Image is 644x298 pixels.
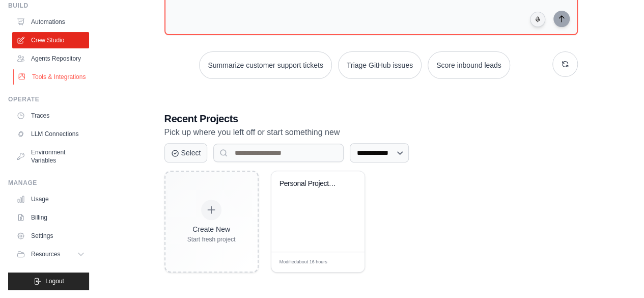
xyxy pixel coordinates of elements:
button: Get new suggestions [552,51,578,77]
a: Environment Variables [12,144,89,169]
button: Logout [8,273,89,290]
div: Manage [8,179,89,187]
button: Click to speak your automation idea [530,12,545,27]
button: Select [164,143,208,162]
a: Tools & Integrations [13,69,90,85]
button: Resources [12,246,89,262]
a: Traces [12,107,89,124]
div: Operate [8,95,89,103]
button: Score inbound leads [428,51,510,79]
div: Build [8,2,89,10]
a: LLM Connections [12,126,89,142]
div: Personal Project Management Assistant [279,179,341,188]
div: Start fresh project [187,235,236,243]
span: Edit [340,258,349,266]
button: Triage GitHub issues [338,51,422,79]
button: Summarize customer support tickets [199,51,331,79]
a: Agents Repository [12,50,89,67]
a: Automations [12,14,89,30]
a: Settings [12,228,89,244]
span: Logout [45,277,64,285]
a: Usage [12,191,89,207]
p: Pick up where you left off or start something new [164,126,578,139]
a: Crew Studio [12,32,89,48]
span: Modified about 16 hours [279,259,327,266]
a: Billing [12,209,89,226]
span: Resources [31,250,60,258]
div: Create New [187,224,236,234]
h3: Recent Projects [164,112,578,126]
